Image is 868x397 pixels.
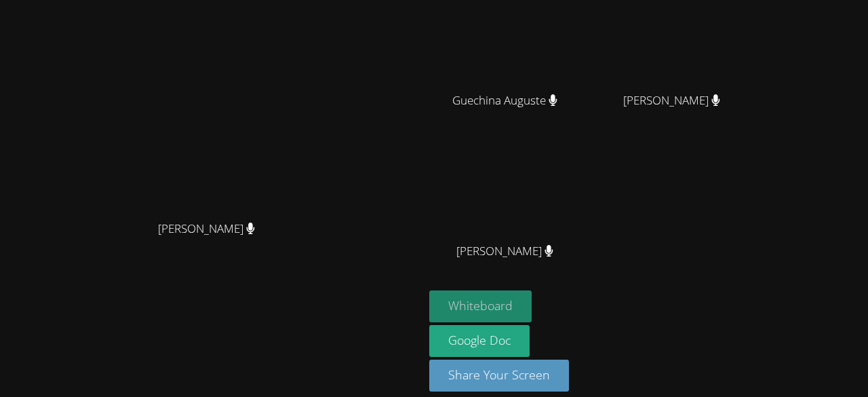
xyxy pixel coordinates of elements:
[429,360,569,392] button: Share Your Screen
[429,290,532,322] button: Whiteboard
[456,242,553,261] span: [PERSON_NAME]
[452,91,557,111] span: Guechina Auguste
[429,325,530,357] a: Google Doc
[623,91,720,111] span: [PERSON_NAME]
[158,219,255,239] span: [PERSON_NAME]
